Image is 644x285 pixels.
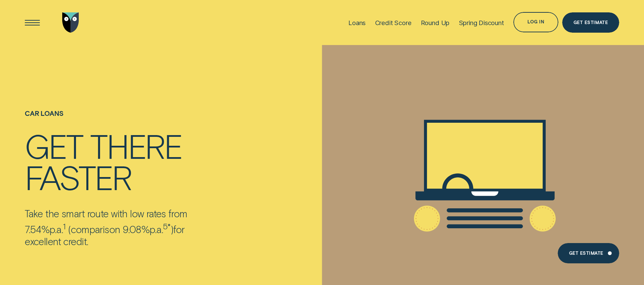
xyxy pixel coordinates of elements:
span: p.a. [150,223,163,235]
div: Get [25,130,83,161]
span: ) [171,223,173,235]
span: Per Annum [150,223,163,235]
h1: Car loans [25,109,220,130]
img: Wisr [62,12,79,33]
a: Get Estimate [562,12,619,33]
sup: 1 [63,221,65,231]
button: Log in [513,12,558,32]
div: Credit Score [375,19,412,26]
div: Loans [348,19,365,26]
button: Open Menu [22,12,42,33]
span: Per Annum [50,223,63,235]
a: Get Estimate [558,243,619,263]
span: p.a. [50,223,63,235]
div: there [90,130,182,161]
div: Round Up [421,19,450,26]
span: ( [68,223,71,235]
div: faster [25,161,131,193]
p: Take the smart route with low rates from 7.54% comparison 9.08% for excellent credit. [25,208,220,248]
h4: Get there faster [25,130,220,193]
div: Spring Discount [459,19,504,26]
